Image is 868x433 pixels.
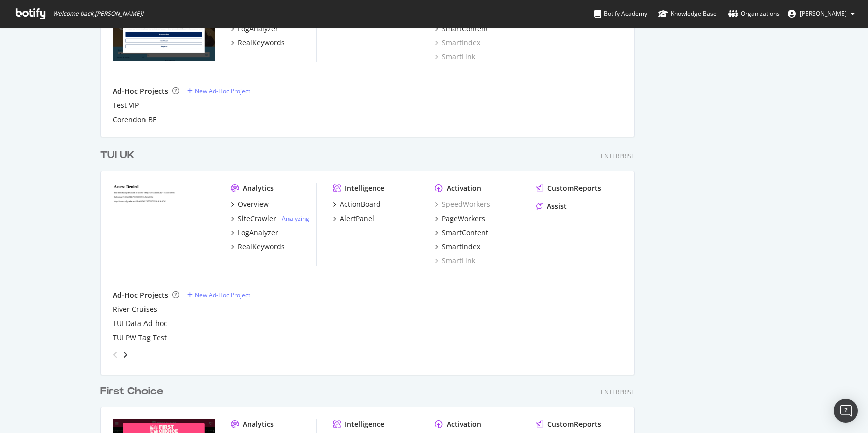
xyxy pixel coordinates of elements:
[231,38,285,48] a: RealKeywords
[231,213,309,224] a: SiteCrawler- Analyzing
[442,213,485,224] div: PageWorkers
[113,290,168,300] div: Ad-Hoc Projects
[238,242,285,252] div: RealKeywords
[113,183,215,265] img: tui.co.uk
[113,304,157,314] a: River Cruises
[728,9,780,19] div: Organizations
[278,214,309,223] div: -
[113,100,139,111] a: Test VIP
[834,399,858,423] div: Open Intercom Messenger
[435,228,488,238] a: SmartContent
[53,10,143,18] span: Welcome back, [PERSON_NAME] !
[435,242,480,252] a: SmartIndex
[333,199,381,209] a: ActionBoard
[100,384,163,399] div: First Choice
[238,38,285,48] div: RealKeywords
[340,199,381,209] div: ActionBoard
[195,291,250,299] div: New Ad-Hoc Project
[658,9,717,19] div: Knowledge Base
[601,152,635,160] div: Enterprise
[547,201,567,211] div: Assist
[435,38,480,48] a: SmartIndex
[442,24,488,34] div: SmartContent
[547,183,601,193] div: CustomReports
[435,213,485,224] a: PageWorkers
[113,318,167,329] a: TUI Data Ad-hoc
[282,214,309,223] a: Analyzing
[333,213,374,224] a: AlertPanel
[231,24,278,34] a: LogAnalyzer
[187,291,250,299] a: New Ad-Hoc Project
[238,228,278,238] div: LogAnalyzer
[780,6,863,22] button: [PERSON_NAME]
[601,388,635,396] div: Enterprise
[243,419,274,429] div: Analytics
[536,419,601,429] a: CustomReports
[447,419,481,429] div: Activation
[113,86,168,96] div: Ad-Hoc Projects
[231,242,285,252] a: RealKeywords
[122,350,129,360] div: angle-right
[340,213,374,224] div: AlertPanel
[435,52,475,62] a: SmartLink
[800,9,847,18] span: Lee Stuart
[238,199,269,209] div: Overview
[435,256,475,266] a: SmartLink
[100,148,138,163] a: TUI UK
[113,115,157,125] a: Corendon BE
[243,183,274,193] div: Analytics
[195,87,250,95] div: New Ad-Hoc Project
[231,199,269,209] a: Overview
[238,24,278,34] div: LogAnalyzer
[109,347,122,363] div: angle-left
[447,183,481,193] div: Activation
[100,384,167,399] a: First Choice
[113,333,167,343] a: TUI PW Tag Test
[547,419,601,429] div: CustomReports
[442,242,480,252] div: SmartIndex
[231,228,278,238] a: LogAnalyzer
[345,419,384,429] div: Intelligence
[187,87,250,95] a: New Ad-Hoc Project
[238,213,276,224] div: SiteCrawler
[345,183,384,193] div: Intelligence
[435,24,488,34] a: SmartContent
[594,9,647,19] div: Botify Academy
[536,183,601,193] a: CustomReports
[536,201,567,211] a: Assist
[100,148,134,163] div: TUI UK
[435,199,490,209] a: SpeedWorkers
[442,228,488,238] div: SmartContent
